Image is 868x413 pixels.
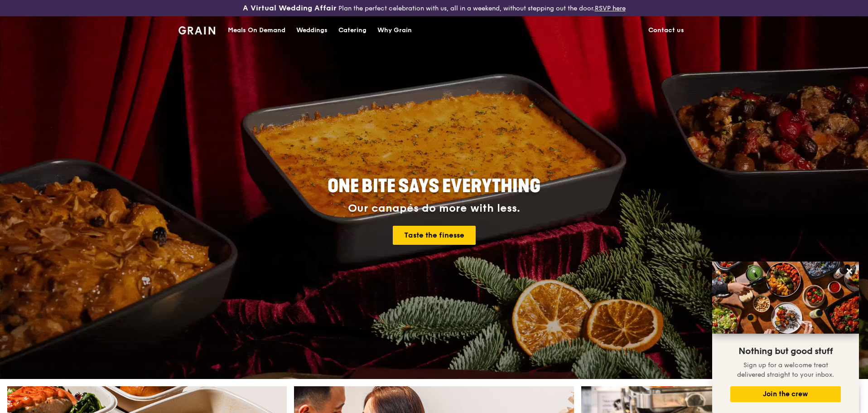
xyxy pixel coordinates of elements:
[178,16,215,43] a: GrainGrain
[737,361,834,379] span: Sign up for a welcome treat delivered straight to your inbox.
[730,386,841,402] button: Join the crew
[178,26,215,34] img: Grain
[595,5,626,12] a: RSVP here
[333,17,372,44] a: Catering
[372,17,417,44] a: Why Grain
[243,4,337,13] h3: A Virtual Wedding Affair
[328,175,540,197] span: ONE BITE SAYS EVERYTHING
[296,17,328,44] div: Weddings
[393,226,476,245] a: Taste the finesse
[291,17,333,44] a: Weddings
[228,17,285,44] div: Meals On Demand
[842,264,857,278] button: Close
[643,17,690,44] a: Contact us
[712,262,859,334] img: DSC07876-Edit02-Large.jpeg
[738,346,833,357] span: Nothing but good stuff
[338,17,366,44] div: Catering
[377,17,412,44] div: Why Grain
[271,202,597,215] div: Our canapés do more with less.
[173,4,695,13] div: Plan the perfect celebration with us, all in a weekend, without stepping out the door.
